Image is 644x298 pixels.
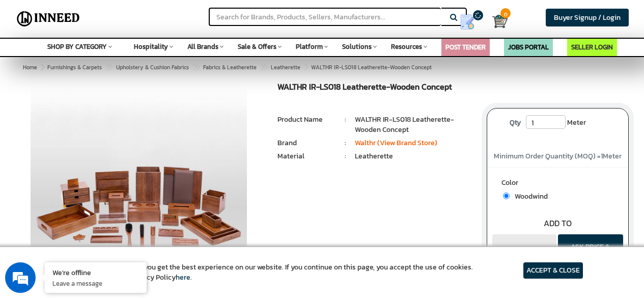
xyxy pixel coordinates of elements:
[355,115,471,135] li: WALTHR IR-LS018 Leatherette-Wooden Concept
[601,151,603,161] span: 1
[558,234,623,270] button: ASK PRICE & CATALOG
[492,10,499,33] a: Cart 0
[114,61,191,73] a: Upholstery & Cushion Fabrics
[201,61,259,73] a: Fabrics & Leatherette
[277,115,335,125] li: Product Name
[501,178,614,191] label: Color
[134,42,168,51] span: Hospitality
[508,42,549,52] a: JOBS PORTAL
[52,267,139,277] div: We're offline
[335,115,355,125] li: :
[460,14,475,30] img: Show My Quotes
[45,61,104,73] a: Furnishings & Carpets
[571,42,613,52] a: SELLER LOGIN
[554,12,621,23] span: Buyer Signup / Login
[277,138,335,148] li: Brand
[271,63,300,71] span: Leatherette
[209,8,441,26] input: Search for Brands, Products, Sellers, Manufacturers...
[176,272,190,283] a: here
[269,61,302,73] a: Leatherette
[500,8,511,18] span: 0
[492,14,508,29] img: Cart
[116,63,189,71] span: Upholstery & Cushion Fabrics
[187,42,218,51] span: All Brands
[494,151,622,161] span: Minimum Order Quantity (MOQ) = Meter
[203,63,257,71] span: Fabrics & Leatherette
[260,61,265,73] span: >
[45,63,432,71] span: WALTHR IR-LS018 Leatherette-Wooden Concept
[487,218,628,229] div: ADD TO
[277,151,335,161] li: Material
[342,42,372,51] span: Solutions
[304,61,309,73] span: >
[61,262,473,283] article: We use cookies to ensure you get the best experience on our website. If you continue on this page...
[105,61,110,73] span: >
[296,42,323,51] span: Platform
[277,83,472,94] h1: WALTHR IR-LS018 Leatherette-Wooden Concept
[450,10,492,34] a: my Quotes
[52,279,139,288] p: Leave a message
[546,9,629,26] a: Buyer Signup / Login
[510,191,548,202] span: Woodwind
[505,115,526,130] label: Qty
[391,42,422,51] span: Resources
[41,63,44,71] span: >
[14,6,83,32] img: Inneed.Market
[567,115,586,130] span: Meter
[445,42,486,52] a: POST TENDER
[21,61,39,73] a: Home
[238,42,276,51] span: Sale & Offers
[355,151,471,161] li: Leatherette
[47,42,107,51] span: SHOP BY CATEGORY
[355,138,437,148] a: Walthr (View Brand Store)
[47,63,102,71] span: Furnishings & Carpets
[192,61,198,73] span: >
[523,262,583,279] article: ACCEPT & CLOSE
[335,151,355,161] li: :
[335,138,355,148] li: :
